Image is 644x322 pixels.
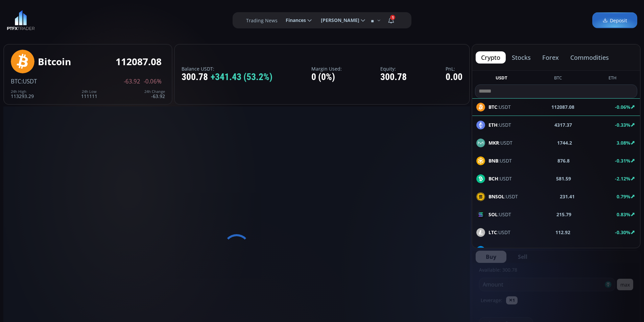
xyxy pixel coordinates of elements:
span: :USDT [21,77,37,85]
div: 300.78 [182,72,272,82]
button: BTC [551,75,565,83]
div: 113293.29 [11,90,34,99]
span: :USDT [488,121,511,128]
div: 112087.08 [116,56,162,67]
b: 24.99 [559,247,571,254]
label: Margin Used: [311,66,342,71]
label: Balance USDT: [182,66,272,71]
span: :USDT [488,247,515,254]
div: 111111 [81,90,97,99]
span: :USDT [488,193,518,200]
b: 3.08% [617,140,630,146]
label: Equity: [380,66,407,71]
b: -2.12% [615,175,630,182]
label: PnL: [446,66,462,71]
span: Finances [281,14,306,27]
span: :USDT [488,175,512,182]
button: ETH [606,75,619,83]
b: BNSOL [488,193,504,200]
b: 4317.37 [554,121,572,128]
label: Trading News [246,17,278,24]
b: DASH [488,247,502,253]
b: -1.15% [615,247,630,253]
span: :USDT [488,229,510,236]
div: 24h Change [144,90,165,94]
b: 0.79% [617,193,630,200]
button: USDT [493,75,510,83]
b: -0.31% [615,157,630,164]
b: BNB [488,157,498,164]
span: Deposit [602,17,627,24]
b: -0.33% [615,122,630,128]
div: Bitcoin [38,56,71,67]
b: 1744.2 [557,139,572,146]
div: 24h Low [81,90,97,94]
div: -63.92 [144,90,165,99]
div: 0.00 [446,72,462,82]
span: :USDT [488,211,511,218]
b: 0.83% [617,211,630,218]
img: LOGO [7,10,35,30]
b: -0.30% [615,229,630,236]
div: 0 (0%) [311,72,342,82]
b: 231.41 [560,193,575,200]
span: 1 [390,15,395,20]
b: 876.8 [557,157,570,164]
b: MKR [488,140,499,146]
button: commodities [565,51,614,64]
span: [PERSON_NAME] [316,14,359,27]
a: Deposit [592,13,637,28]
div: 24h High [11,90,34,94]
button: stocks [506,51,536,64]
b: 112.92 [555,229,570,236]
button: crypto [476,51,506,64]
b: 215.79 [556,211,571,218]
span: :USDT [488,139,512,146]
span: :USDT [488,157,512,164]
b: LTC [488,229,497,236]
div: 300.78 [380,72,407,82]
span: BTC [11,77,21,85]
b: 581.59 [556,175,571,182]
b: SOL [488,211,498,218]
b: BCH [488,175,498,182]
span: -63.92 [124,78,140,84]
span: +341.43 (53.2%) [211,72,272,82]
button: forex [537,51,564,64]
span: -0.06% [144,78,162,84]
b: ETH [488,122,498,128]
